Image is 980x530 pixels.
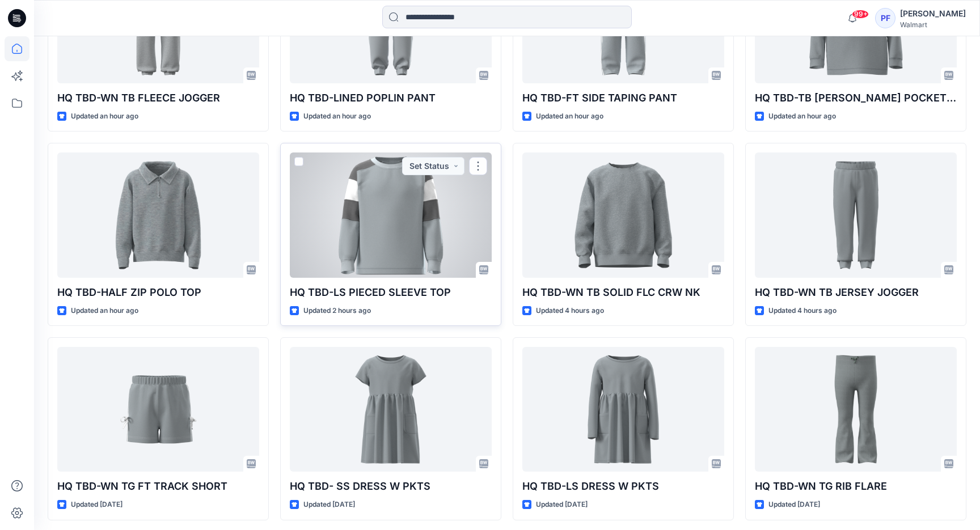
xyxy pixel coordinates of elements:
[755,285,957,300] p: HQ TBD-WN TB JERSEY JOGGER
[57,152,259,277] a: HQ TBD-HALF ZIP POLO TOP
[768,499,820,511] p: Updated [DATE]
[900,20,966,29] div: Walmart
[536,111,603,122] p: Updated an hour ago
[71,305,138,317] p: Updated an hour ago
[57,347,259,472] a: HQ TBD-WN TG FT TRACK SHORT
[303,499,355,511] p: Updated [DATE]
[290,152,492,277] a: HQ TBD-LS PIECED SLEEVE TOP
[290,90,492,106] p: HQ TBD-LINED POPLIN PANT
[768,111,836,122] p: Updated an hour ago
[290,478,492,494] p: HQ TBD- SS DRESS W PKTS
[522,152,724,277] a: HQ TBD-WN TB SOLID FLC CRW NK
[57,478,259,494] p: HQ TBD-WN TG FT TRACK SHORT
[875,8,895,28] div: PF
[522,347,724,472] a: HQ TBD-LS DRESS W PKTS
[522,478,724,494] p: HQ TBD-LS DRESS W PKTS
[755,152,957,277] a: HQ TBD-WN TB JERSEY JOGGER
[290,347,492,472] a: HQ TBD- SS DRESS W PKTS
[755,347,957,472] a: HQ TBD-WN TG RIB FLARE
[303,111,371,122] p: Updated an hour ago
[71,499,122,511] p: Updated [DATE]
[536,305,604,317] p: Updated 4 hours ago
[536,499,588,511] p: Updated [DATE]
[522,285,724,300] p: HQ TBD-WN TB SOLID FLC CRW NK
[303,305,371,317] p: Updated 2 hours ago
[900,7,966,20] div: [PERSON_NAME]
[57,285,259,300] p: HQ TBD-HALF ZIP POLO TOP
[755,478,957,494] p: HQ TBD-WN TG RIB FLARE
[768,305,837,317] p: Updated 4 hours ago
[852,10,869,19] span: 99+
[290,285,492,300] p: HQ TBD-LS PIECED SLEEVE TOP
[71,111,138,122] p: Updated an hour ago
[522,90,724,106] p: HQ TBD-FT SIDE TAPING PANT
[755,90,957,106] p: HQ TBD-TB [PERSON_NAME] POCKET TEE
[57,90,259,106] p: HQ TBD-WN TB FLEECE JOGGER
